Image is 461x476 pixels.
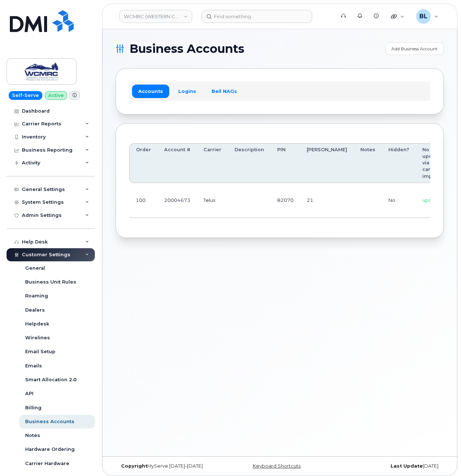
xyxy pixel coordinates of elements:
a: Keyboard Shortcuts [253,463,301,469]
th: [PERSON_NAME] [300,143,354,183]
td: No [382,183,416,218]
span: update [422,197,440,203]
th: No updates via carrier import [416,143,450,183]
strong: Copyright [121,463,147,469]
a: Add Business Account [385,42,444,55]
a: Bell NAGs [205,85,243,98]
td: Telus [197,183,228,218]
div: [DATE] [334,463,444,469]
a: Logins [172,85,202,98]
th: Notes [354,143,382,183]
th: Description [228,143,271,183]
th: Account # [158,143,197,183]
td: 21 [300,183,354,218]
th: Carrier [197,143,228,183]
th: PIN [271,143,300,183]
td: 82070 [271,183,300,218]
th: Order [129,143,158,183]
div: MyServe [DATE]–[DATE] [116,463,225,469]
th: Hidden? [382,143,416,183]
td: 20004673 [158,183,197,218]
strong: Last Update [391,463,423,469]
a: Accounts [132,85,169,98]
span: Business Accounts [129,43,244,54]
td: 100 [129,183,158,218]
